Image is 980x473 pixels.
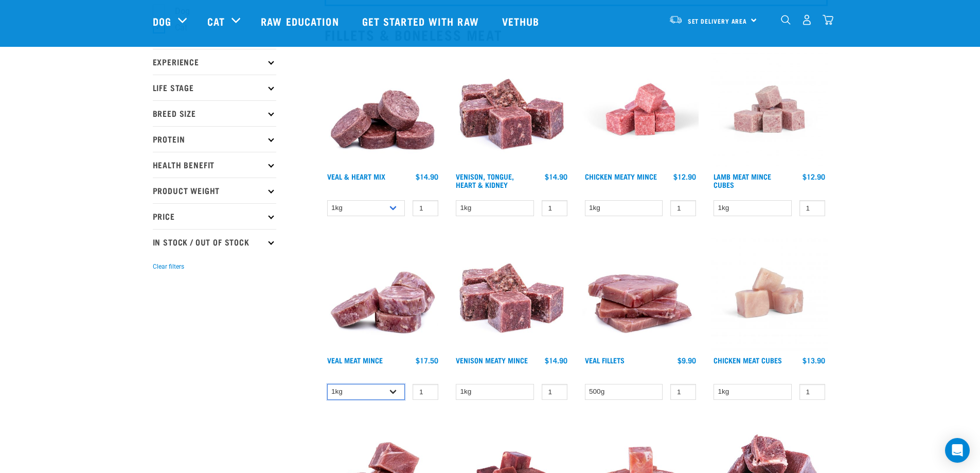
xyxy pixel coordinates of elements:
a: Veal Meat Mince [327,358,383,362]
div: $17.50 [416,356,438,364]
p: Protein [153,126,276,152]
input: 1 [670,200,696,216]
img: 1152 Veal Heart Medallions 01 [325,51,441,168]
input: 1 [542,200,567,216]
a: Vethub [492,1,553,42]
a: Venison, Tongue, Heart & Kidney [456,174,514,186]
a: Dog [153,13,171,29]
input: 1 [542,384,567,400]
img: Chicken meat [711,235,828,352]
input: 1 [670,384,696,400]
p: Health Benefit [153,152,276,178]
div: $12.90 [673,172,696,181]
a: Veal & Heart Mix [327,174,385,178]
a: Cat [207,13,225,29]
a: Chicken Meat Cubes [714,358,782,362]
img: Stack Of Raw Veal Fillets [582,235,699,352]
div: Open Intercom Messenger [945,438,970,463]
img: 1160 Veal Meat Mince Medallions 01 [325,235,441,352]
p: In Stock / Out Of Stock [153,229,276,255]
p: Product Weight [153,178,276,203]
span: Set Delivery Area [688,19,747,23]
a: Get started with Raw [352,1,492,42]
div: $14.90 [545,172,567,181]
button: Clear filters [153,262,184,271]
a: Venison Meaty Mince [456,358,528,362]
img: Lamb Meat Mince [711,51,828,168]
a: Veal Fillets [585,358,625,362]
p: Price [153,203,276,229]
input: 1 [413,200,438,216]
img: user.png [801,14,812,25]
input: 1 [413,384,438,400]
p: Experience [153,49,276,75]
img: Chicken Meaty Mince [582,51,699,168]
div: $9.90 [678,356,696,364]
p: Life Stage [153,75,276,100]
img: 1117 Venison Meat Mince 01 [453,235,570,352]
img: home-icon-1@2x.png [781,15,791,25]
a: Chicken Meaty Mince [585,174,657,178]
img: Pile Of Cubed Venison Tongue Mix For Pets [453,51,570,168]
img: van-moving.png [669,15,683,24]
a: Raw Education [251,1,351,42]
a: Lamb Meat Mince Cubes [714,174,771,186]
div: $14.90 [416,172,438,181]
p: Breed Size [153,100,276,126]
input: 1 [799,384,825,400]
input: 1 [799,200,825,216]
div: $13.90 [803,356,825,364]
div: $14.90 [545,356,567,364]
img: home-icon@2x.png [823,14,833,25]
div: $12.90 [803,172,825,181]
